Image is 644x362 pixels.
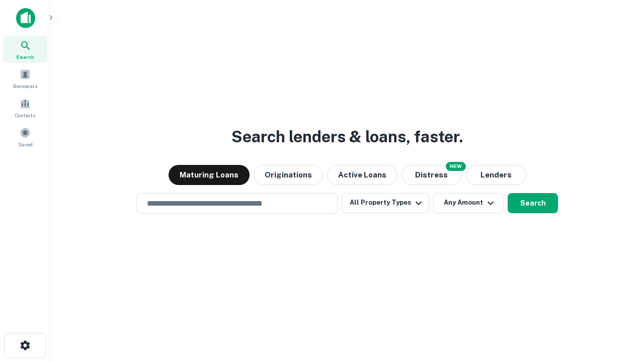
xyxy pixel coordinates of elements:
button: Lenders [466,165,526,185]
button: Originations [254,165,323,185]
button: All Property Types [342,193,429,213]
div: NEW [446,162,466,171]
span: Borrowers [13,82,37,90]
button: Search [508,193,558,213]
img: capitalize-icon.png [16,8,35,28]
a: Contacts [3,94,47,121]
a: Borrowers [3,65,47,92]
a: Saved [3,123,47,150]
span: Saved [18,140,33,148]
span: Search [16,53,34,61]
span: Contacts [15,111,35,119]
button: Search distressed loans with lien and other non-mortgage details. [401,165,462,185]
a: Search [3,36,47,63]
button: Maturing Loans [169,165,250,185]
button: Active Loans [327,165,397,185]
h3: Search lenders & loans, faster. [231,125,463,149]
iframe: Chat Widget [594,282,644,330]
button: Any Amount [433,193,504,213]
